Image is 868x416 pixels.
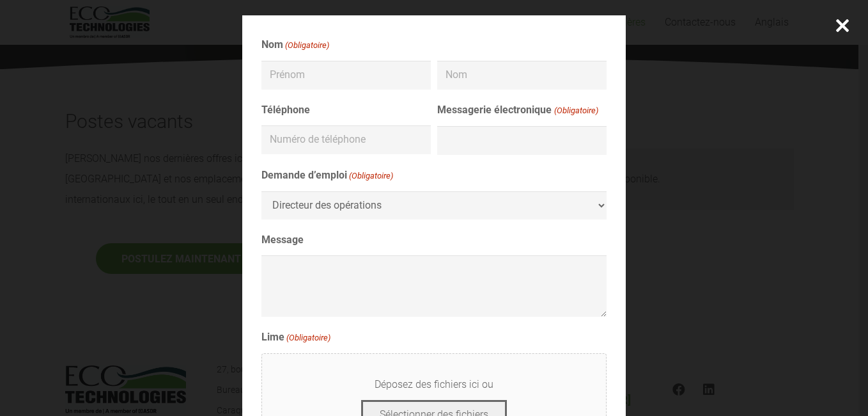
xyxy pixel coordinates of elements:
[437,61,607,90] input: Nom
[437,104,552,116] font: Messagerie électronique
[261,331,284,343] font: Lime
[284,35,330,56] span: (Obligatoire)
[261,61,431,90] input: Prénom
[348,166,394,186] span: (Obligatoire)
[261,169,347,181] font: Demande d’emploi
[261,100,310,120] label: Téléphone
[286,328,331,348] span: (Obligatoire)
[283,374,585,395] span: Déposez des fichiers ici ou
[261,230,304,250] label: Message
[553,100,598,121] span: (Obligatoire)
[261,125,431,154] input: Numéro de téléphone
[261,38,283,51] font: Nom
